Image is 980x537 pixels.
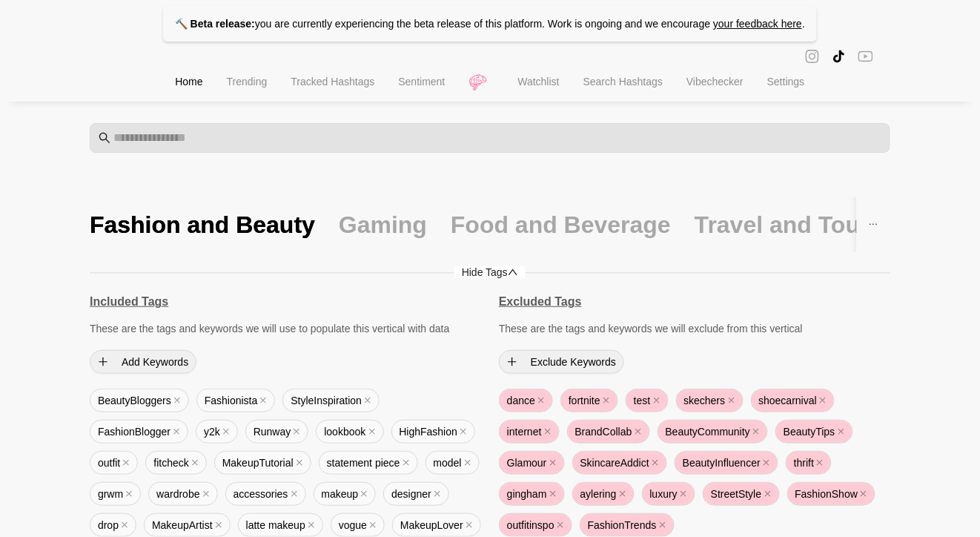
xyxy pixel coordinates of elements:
span: HighFashion [391,420,476,444]
span: makeup [314,482,377,506]
span: close [764,490,772,498]
span: close [619,490,626,498]
span: Glamour [499,451,565,475]
span: close [466,521,473,529]
span: close [434,490,441,498]
span: close [603,397,610,404]
span: model [426,451,480,475]
span: close [173,428,180,435]
span: close [652,459,659,467]
span: MakeupArtist [144,513,231,537]
span: close [653,397,660,404]
span: accessories [225,482,306,506]
span: search [99,132,110,144]
span: ellipsis [869,220,878,229]
span: close [368,428,376,435]
span: designer [383,482,449,506]
span: close [549,459,557,467]
span: close [403,459,410,467]
div: Included Tags [90,295,481,308]
span: BeautyInfluencer [675,451,778,475]
span: Hide Tags [454,266,526,278]
span: BeautyTips [775,420,853,444]
span: Watchlist [518,76,560,88]
span: skechers [676,389,744,412]
span: y2k [196,420,238,444]
span: BeautyBloggers [90,389,189,412]
div: Excluded Tags [499,295,890,308]
span: close [173,397,181,404]
span: test [626,389,669,412]
span: luxury [642,482,695,506]
span: close [728,397,735,404]
span: close [460,428,467,435]
span: dance [499,389,553,412]
span: instagram [805,47,820,65]
span: shoecarnival [751,389,835,412]
button: Exclude Keywords [499,350,624,374]
span: MakeupLover [392,513,481,537]
span: FashionBlogger [90,420,188,444]
span: Settings [767,76,805,88]
div: Fashion and Beauty [90,209,315,240]
span: outfit [90,451,138,475]
span: close [819,397,827,404]
span: FashionShow [787,482,876,506]
span: close [752,428,760,435]
div: Gaming [339,209,427,240]
span: close [816,459,824,467]
span: close [296,459,303,467]
span: close [537,397,545,404]
button: ellipsis [857,197,890,252]
span: grwm [90,482,141,506]
span: statement piece [319,451,418,475]
strong: 🔨 Beta release: [175,18,255,30]
span: aylering [572,482,635,506]
div: These are the tags and keywords we will use to populate this vertical with data [90,323,481,335]
span: close [202,490,210,498]
span: fortnite [560,389,618,412]
span: Vibechecker [686,76,744,88]
span: StyleInspiration [282,389,380,412]
span: close [464,459,471,467]
span: close [191,459,199,467]
span: close [364,397,371,404]
span: MakeupTutorial [214,451,311,475]
span: fitcheck [145,451,206,475]
span: close [635,428,642,435]
span: up [508,267,518,277]
span: close [293,428,300,435]
div: Food and Beverage [451,209,671,240]
span: outfitinspo [499,513,572,537]
span: internet [499,420,560,444]
span: Home [175,76,202,88]
span: SkincareAddict [572,451,667,475]
span: Add Keywords [122,354,188,370]
span: StreetStyle [703,482,779,506]
span: close [125,490,133,498]
span: lookbook [316,420,383,444]
span: BrandCollab [567,420,650,444]
span: Fashionista [196,389,276,412]
span: close [360,490,368,498]
span: Sentiment [399,76,446,88]
span: vogue [331,513,385,537]
span: close [860,490,867,498]
span: close [121,521,128,529]
span: close [222,428,230,435]
a: your feedback here [713,18,802,30]
span: close [544,428,552,435]
span: plus [98,357,108,367]
span: drop [90,513,136,537]
span: close [557,521,564,529]
span: Search Hashtags [583,76,663,88]
span: close [680,490,687,498]
span: close [549,490,557,498]
span: latte makeup [238,513,323,537]
span: Exclude Keywords [531,354,616,370]
button: Add Keywords [90,350,196,374]
span: close [215,521,222,529]
span: close [838,428,845,435]
span: Tracked Hashtags [291,76,374,88]
span: close [763,459,770,467]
